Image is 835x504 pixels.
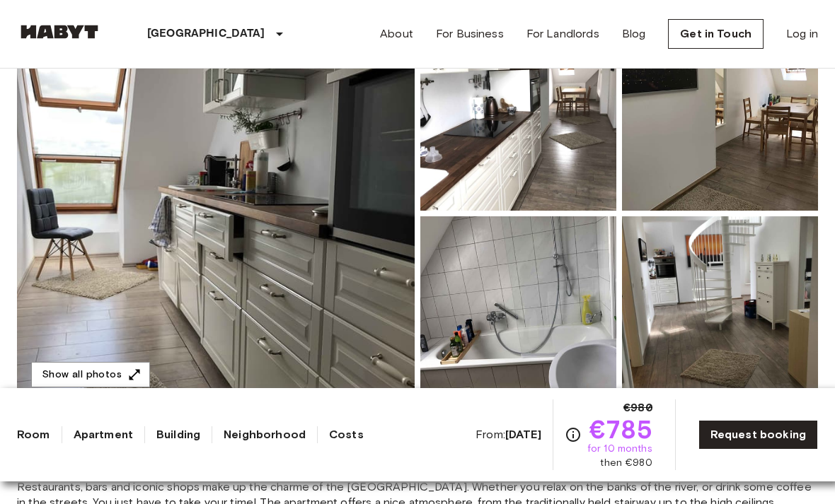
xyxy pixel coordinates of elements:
a: Room [17,426,50,443]
a: Apartment [74,426,133,443]
img: Picture of unit DE-02-012-002-01HF [420,25,616,211]
p: [GEOGRAPHIC_DATA] [147,25,265,42]
span: for 10 months [587,442,652,456]
a: Costs [329,426,364,443]
a: Neighborhood [224,426,306,443]
img: Marketing picture of unit DE-02-012-002-01HF [17,25,415,402]
a: For Landlords [526,25,599,42]
a: Blog [622,25,646,42]
svg: Check cost overview for full price breakdown. Please note that discounts apply to new joiners onl... [565,426,582,443]
span: then €980 [600,456,652,470]
span: From: [476,427,541,443]
b: [DATE] [505,428,541,441]
img: Picture of unit DE-02-012-002-01HF [622,25,818,211]
a: Building [156,426,200,443]
a: Log in [786,25,818,42]
a: For Business [436,25,504,42]
a: Request booking [698,420,818,450]
span: €785 [589,416,652,442]
button: Show all photos [31,362,150,388]
span: €980 [623,399,652,416]
a: Get in Touch [668,19,764,49]
img: Picture of unit DE-02-012-002-01HF [622,216,818,402]
a: About [380,25,413,42]
img: Picture of unit DE-02-012-002-01HF [420,216,616,402]
img: Habyt [17,25,102,39]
